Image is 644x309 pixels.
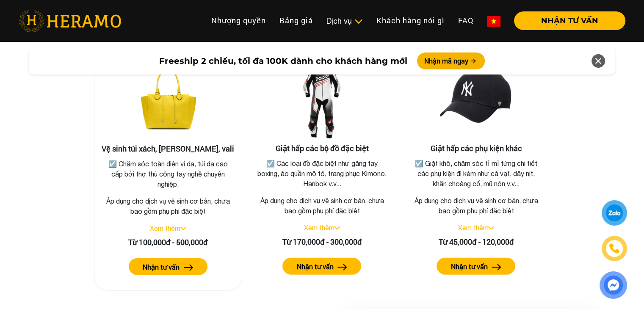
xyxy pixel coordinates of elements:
[129,258,207,275] button: Nhận tư vấn
[282,258,361,275] button: Nhận tư vấn
[159,55,407,67] span: Freeship 2 chiều, tối đa 100K dành cho khách hàng mới
[354,17,363,26] img: subToggleIcon
[101,196,235,216] p: Áp dụng cho dịch vụ vệ sinh cơ bản, chưa bao gồm phụ phí đặc biệt
[101,258,235,275] a: Nhận tư vấn arrow
[273,11,320,30] a: Bảng giá
[255,144,390,153] h3: Giặt hấp các bộ đồ đặc biệt
[409,196,543,216] p: Áp dụng cho dịch vụ vệ sinh cơ bản, chưa bao gồm phụ phí đặc biệt
[458,224,488,232] a: Xem thêm
[19,10,121,32] img: heramo-logo.png
[180,227,186,230] img: arrow_down.svg
[610,244,619,253] img: phone-icon
[257,158,388,189] p: ☑️ Các loại đồ đặc biệt như găng tay boxing, áo quần mô tô, trang phục Kimono, Hanbok v.v...
[434,59,518,144] img: Giặt hấp các phụ kiện khác
[184,265,193,271] img: arrow
[304,224,334,232] a: Xem thêm
[437,258,515,275] button: Nhận tư vấn
[409,144,543,153] h3: Giặt hấp các phụ kiện khác
[337,264,347,270] img: arrow
[150,224,180,232] a: Xem thêm
[487,16,500,27] img: vn-flag.png
[126,60,210,144] img: Vệ sinh túi xách, balo, vali
[101,144,235,154] h3: Vệ sinh túi xách, [PERSON_NAME], vali
[417,52,485,69] button: Nhận mã ngay
[370,11,451,30] a: Khách hàng nói gì
[492,264,501,270] img: arrow
[255,196,390,216] p: Áp dụng cho dịch vụ vệ sinh cơ bản, chưa bao gồm phụ phí đặc biệt
[101,237,235,248] div: Từ 100,000đ - 500,000đ
[451,262,487,272] label: Nhận tư vấn
[103,159,233,189] p: ☑️ Chăm sóc toàn diện ví da, túi da cao cấp bởi thợ thủ công tay nghề chuyên nghiệp.
[255,258,390,275] a: Nhận tư vấn arrow
[409,258,543,275] a: Nhận tư vấn arrow
[410,158,542,189] p: ☑️ Giặt khô, chăm sóc tỉ mỉ từng chi tiết các phụ kiện đi kèm như cà vạt, dây nịt, khăn choàng cổ...
[507,17,625,25] a: NHẬN TƯ VẤN
[296,262,333,272] label: Nhận tư vấn
[603,237,626,260] a: phone-icon
[409,236,543,248] div: Từ 45,000đ - 120,000đ
[514,11,625,30] button: NHẬN TƯ VẤN
[334,226,340,230] img: arrow_down.svg
[255,236,390,248] div: Từ 170,000đ - 300,000đ
[451,11,480,30] a: FAQ
[279,59,364,144] img: Giặt hấp các bộ đồ đặc biệt
[488,226,494,230] img: arrow_down.svg
[143,262,180,272] label: Nhận tư vấn
[326,15,363,27] div: Dịch vụ
[205,11,273,30] a: Nhượng quyền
